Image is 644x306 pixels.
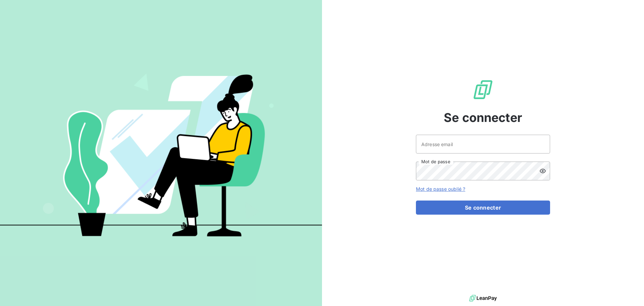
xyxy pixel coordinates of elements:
img: Logo LeanPay [472,79,494,100]
input: placeholder [416,135,550,154]
span: Se connecter [444,108,522,127]
button: Se connecter [416,201,550,215]
a: Mot de passe oublié ? [416,186,465,192]
img: logo [469,293,497,303]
